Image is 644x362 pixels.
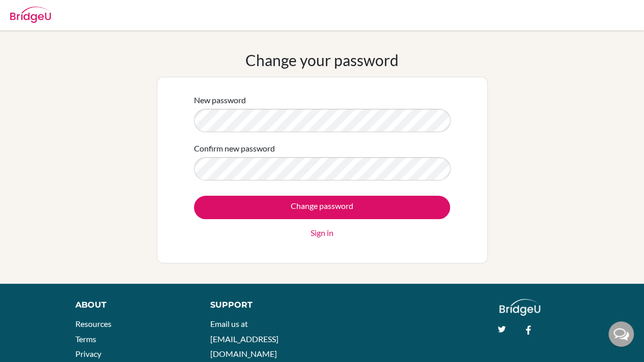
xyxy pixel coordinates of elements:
[75,349,101,358] a: Privacy
[194,196,450,219] input: Change password
[210,319,278,358] a: Email us at [EMAIL_ADDRESS][DOMAIN_NAME]
[194,142,275,155] label: Confirm new password
[75,299,187,311] div: About
[311,227,333,239] a: Sign in
[499,299,541,316] img: logo_white@2x-f4f0deed5e89b7ecb1c2cc34c3e3d731f90f0f143d5ea2071677605dd97b5244.png
[75,319,111,328] a: Resources
[194,94,246,106] label: New password
[245,51,399,69] h1: Change your password
[10,7,51,23] img: Bridge-U
[75,334,96,344] a: Terms
[23,7,44,16] span: Help
[210,299,312,311] div: Support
